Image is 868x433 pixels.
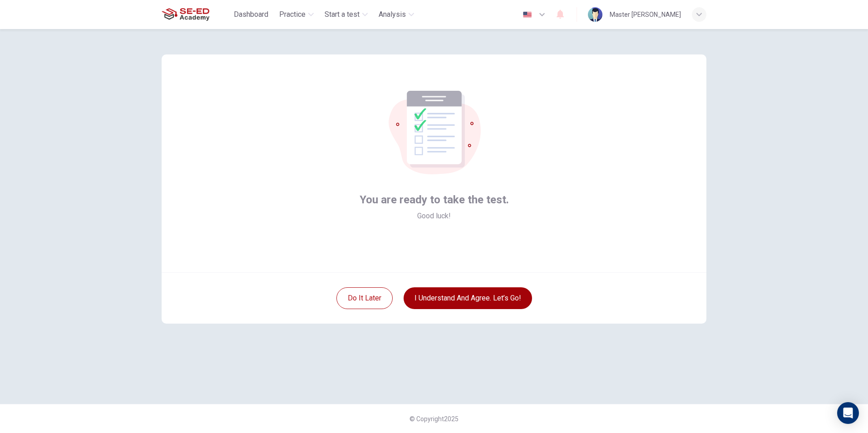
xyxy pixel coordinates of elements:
img: en [522,11,533,18]
button: Do it later [336,287,393,309]
button: Analysis [375,6,418,23]
a: SE-ED Academy logo [162,5,230,24]
button: Practice [276,6,317,23]
button: Dashboard [230,6,272,23]
button: Start a test [321,6,371,23]
span: Good luck! [417,211,451,221]
span: Start a test [325,9,360,20]
div: Open Intercom Messenger [837,402,859,424]
span: © Copyright 2025 [409,415,459,423]
div: Master [PERSON_NAME] [610,9,681,20]
span: Analysis [379,9,406,20]
span: Practice [279,9,306,20]
button: I understand and agree. Let’s go! [404,287,532,309]
img: SE-ED Academy logo [162,5,209,24]
img: Profile picture [588,7,602,22]
span: You are ready to take the test. [360,192,509,207]
span: Dashboard [234,9,268,20]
